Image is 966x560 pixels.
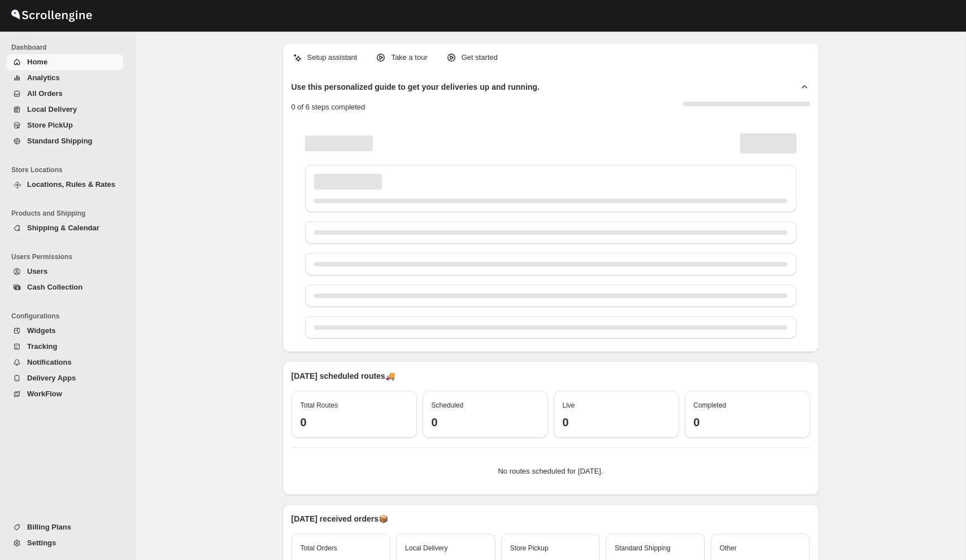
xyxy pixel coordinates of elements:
[615,544,671,552] span: Standard Shipping
[432,401,464,409] span: Scheduled
[720,544,737,552] span: Other
[7,386,123,402] button: WorkFlow
[563,401,575,409] span: Live
[301,415,408,429] h3: 0
[694,401,726,409] span: Completed
[7,86,123,102] button: All Orders
[432,415,539,429] h3: 0
[27,390,62,398] span: WorkFlow
[694,415,801,429] h3: 0
[27,374,76,382] span: Delivery Apps
[27,523,71,531] span: Billing Plans
[7,54,123,70] button: Home
[27,326,55,335] span: Widgets
[563,415,670,429] h3: 0
[307,52,358,63] p: Setup assistant
[405,544,447,552] span: Local Delivery
[27,283,82,291] span: Cash Collection
[291,370,810,382] p: [DATE] scheduled routes 🚚
[27,73,60,82] span: Analytics
[7,355,123,370] button: Notifications
[7,70,123,86] button: Analytics
[7,519,123,535] button: Billing Plans
[391,52,427,63] p: Take a tour
[291,81,540,93] h2: Use this personalized guide to get your deliveries up and running.
[291,102,365,113] p: 0 of 6 steps completed
[11,165,128,174] span: Store Locations
[11,252,128,261] span: Users Permissions
[27,358,72,366] span: Notifications
[7,279,123,295] button: Cash Collection
[27,224,99,232] span: Shipping & Calendar
[7,339,123,355] button: Tracking
[27,89,63,98] span: All Orders
[27,539,56,547] span: Settings
[27,180,115,189] span: Locations, Rules & Rates
[11,43,128,52] span: Dashboard
[301,466,801,477] p: No routes scheduled for [DATE].
[301,401,338,409] span: Total Routes
[27,342,57,351] span: Tracking
[27,121,73,129] span: Store PickUp
[510,544,549,552] span: Store Pickup
[27,267,47,275] span: Users
[11,209,128,218] span: Products and Shipping
[27,105,77,113] span: Local Delivery
[7,264,123,279] button: Users
[291,513,810,524] p: [DATE] received orders 📦
[7,535,123,551] button: Settings
[462,52,498,63] p: Get started
[301,544,337,552] span: Total Orders
[27,58,47,66] span: Home
[27,137,93,145] span: Standard Shipping
[7,370,123,386] button: Delivery Apps
[7,220,123,236] button: Shipping & Calendar
[7,177,123,193] button: Locations, Rules & Rates
[11,312,128,321] span: Configurations
[7,323,123,339] button: Widgets
[291,122,810,343] div: Page loading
